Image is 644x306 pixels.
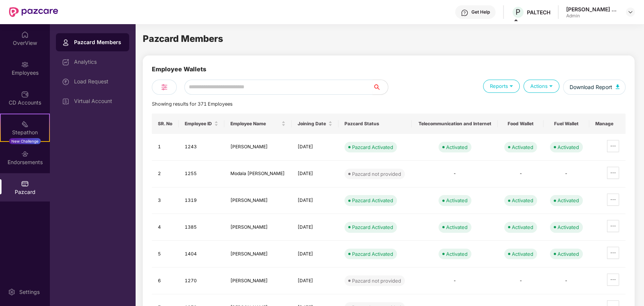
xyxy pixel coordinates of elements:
[446,223,468,231] div: Activated
[498,114,544,134] th: Food Wallet
[627,9,633,15] img: svg+xml;base64,PHN2ZyBpZD0iRHJvcGRvd24tMzJ4MzIiIHhtbG5zPSJodHRwOi8vd3d3LnczLm9yZy8yMDAwL3N2ZyIgd2...
[607,167,619,179] button: ellipsis
[1,129,49,136] div: Stepathon
[62,78,69,86] img: svg+xml;base64,PHN2ZyBpZD0iTG9hZF9SZXF1ZXN0IiBkYXRhLW5hbWU9IkxvYWQgUmVxdWVzdCIgeG1sbnM9Imh0dHA6Ly...
[512,223,533,231] div: Activated
[17,288,42,296] div: Settings
[292,241,338,268] td: [DATE]
[74,38,123,46] div: Pazcard Members
[179,188,224,214] td: 1319
[607,274,619,286] button: ellipsis
[512,143,533,151] div: Activated
[607,140,619,152] button: ellipsis
[179,114,224,134] th: Employee ID
[179,241,224,268] td: 1404
[558,250,579,258] div: Activated
[607,143,619,149] span: ellipsis
[524,80,559,93] div: Actions
[21,61,29,68] img: svg+xml;base64,PHN2ZyBpZD0iRW1wbG95ZWVzIiB4bWxucz0iaHR0cDovL3d3dy53My5vcmcvMjAwMC9zdmciIHdpZHRoPS...
[152,161,179,188] td: 2
[160,83,169,92] img: svg+xml;base64,PHN2ZyB4bWxucz0iaHR0cDovL3d3dy53My5vcmcvMjAwMC9zdmciIHdpZHRoPSIyNCIgaGVpZ2h0PSIyNC...
[292,114,338,134] th: Joining Date
[558,223,579,231] div: Activated
[547,82,554,89] img: svg+xml;base64,PHN2ZyB4bWxucz0iaHR0cDovL3d3dy53My5vcmcvMjAwMC9zdmciIHdpZHRoPSIxOSIgaGVpZ2h0PSIxOS...
[508,82,515,89] img: svg+xml;base64,PHN2ZyB4bWxucz0iaHR0cDovL3d3dy53My5vcmcvMjAwMC9zdmciIHdpZHRoPSIxOSIgaGVpZ2h0PSIxOS...
[21,150,29,158] img: svg+xml;base64,PHN2ZyBpZD0iRW5kb3JzZW1lbnRzIiB4bWxucz0iaHR0cDovL3d3dy53My5vcmcvMjAwMC9zdmciIHdpZH...
[152,268,179,294] td: 6
[589,114,625,134] th: Manage
[74,78,123,85] div: Load Request
[338,114,412,134] th: Pazcard Status
[62,98,69,105] img: svg+xml;base64,PHN2ZyBpZD0iVmlydHVhbF9BY2NvdW50IiBkYXRhLW5hbWU9IlZpcnR1YWwgQWNjb3VudCIgeG1sbnM9Im...
[565,171,568,176] span: -
[224,161,292,188] td: Modala [PERSON_NAME]
[179,134,224,161] td: 1243
[446,250,468,258] div: Activated
[152,188,179,214] td: 3
[152,241,179,268] td: 5
[8,288,15,296] img: svg+xml;base64,PHN2ZyBpZD0iU2V0dGluZy0yMHgyMCIgeG1sbnM9Imh0dHA6Ly93d3cudzMub3JnLzIwMDAvc3ZnIiB3aW...
[519,278,522,283] span: -
[607,197,619,203] span: ellipsis
[179,161,224,188] td: 1255
[352,223,393,231] div: Pazcard Activated
[230,121,280,127] span: Employee Name
[352,143,393,151] div: Pazcard Activated
[74,98,123,104] div: Virtual Account
[152,101,233,107] span: Showing results for 371 Employees
[224,214,292,241] td: [PERSON_NAME]
[74,59,123,65] div: Analytics
[152,214,179,241] td: 4
[352,250,393,258] div: Pazcard Activated
[563,80,625,95] button: Download Report
[607,277,619,283] span: ellipsis
[9,138,41,144] div: New Challenge
[62,58,69,66] img: svg+xml;base64,PHN2ZyBpZD0iRGFzaGJvYXJkIiB4bWxucz0iaHR0cDovL3d3dy53My5vcmcvMjAwMC9zdmciIHdpZHRoPS...
[224,134,292,161] td: [PERSON_NAME]
[527,9,550,16] div: PALTECH
[558,197,579,204] div: Activated
[607,250,619,256] span: ellipsis
[544,114,589,134] th: Fuel Wallet
[224,241,292,268] td: [PERSON_NAME]
[453,171,456,176] span: -
[224,114,292,134] th: Employee Name
[565,278,568,283] span: -
[224,188,292,214] td: [PERSON_NAME]
[607,194,619,206] button: ellipsis
[21,31,29,38] img: svg+xml;base64,PHN2ZyBpZD0iSG9tZSIgeG1sbnM9Imh0dHA6Ly93d3cudzMub3JnLzIwMDAvc3ZnIiB3aWR0aD0iMjAiIG...
[512,197,533,204] div: Activated
[483,80,520,93] div: Reports
[372,80,388,95] button: search
[298,121,327,127] span: Joining Date
[292,214,338,241] td: [DATE]
[292,134,338,161] td: [DATE]
[558,143,579,151] div: Activated
[412,114,498,134] th: Telecommunication and Internet
[352,277,401,284] div: Pazcard not provided
[152,65,206,80] div: Employee Wallets
[566,6,619,13] div: [PERSON_NAME] Reddy
[292,188,338,214] td: [DATE]
[292,161,338,188] td: [DATE]
[616,85,619,89] img: svg+xml;base64,PHN2ZyB4bWxucz0iaHR0cDovL3d3dy53My5vcmcvMjAwMC9zdmciIHhtbG5zOnhsaW5rPSJodHRwOi8vd3...
[446,143,468,151] div: Activated
[512,250,533,258] div: Activated
[224,268,292,294] td: [PERSON_NAME]
[453,278,456,283] span: -
[292,268,338,294] td: [DATE]
[179,268,224,294] td: 1270
[471,9,490,15] div: Get Help
[179,214,224,241] td: 1385
[607,220,619,232] button: ellipsis
[152,134,179,161] td: 1
[21,91,29,98] img: svg+xml;base64,PHN2ZyBpZD0iQ0RfQWNjb3VudHMiIGRhdGEtbmFtZT0iQ0QgQWNjb3VudHMiIHhtbG5zPSJodHRwOi8vd3...
[352,197,393,204] div: Pazcard Activated
[185,121,213,127] span: Employee ID
[21,180,29,188] img: svg+xml;base64,PHN2ZyBpZD0iUGF6Y2FyZCIgeG1sbnM9Imh0dHA6Ly93d3cudzMub3JnLzIwMDAvc3ZnIiB3aWR0aD0iMj...
[569,83,612,91] span: Download Report
[607,247,619,259] button: ellipsis
[62,39,69,46] img: svg+xml;base64,PHN2ZyBpZD0iUHJvZmlsZSIgeG1sbnM9Imh0dHA6Ly93d3cudzMub3JnLzIwMDAvc3ZnIiB3aWR0aD0iMj...
[446,197,468,204] div: Activated
[152,114,179,134] th: SR. No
